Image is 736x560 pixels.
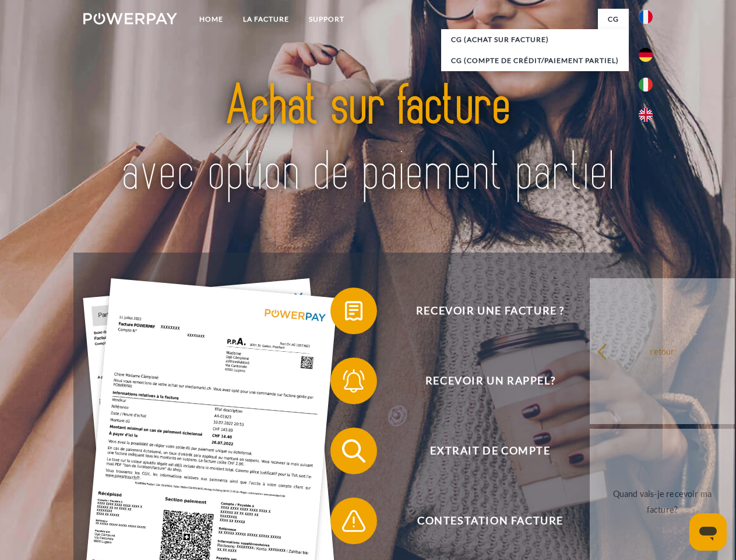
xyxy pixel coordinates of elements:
[347,288,633,334] span: Recevoir une facture ?
[330,288,633,334] button: Recevoir une facture ?
[639,78,653,92] img: it
[111,56,625,223] img: title-powerpay_fr.svg
[189,9,233,30] a: Home
[330,498,633,544] button: Contestation Facture
[233,9,299,30] a: LA FACTURE
[339,506,368,535] img: qb_warning.svg
[639,108,653,122] img: en
[83,13,177,24] img: logo-powerpay-white.svg
[597,486,728,517] div: Quand vais-je recevoir ma facture?
[347,498,633,544] span: Contestation Facture
[339,436,368,466] img: qb_search.svg
[441,50,629,71] a: CG (Compte de crédit/paiement partiel)
[597,343,728,359] div: retour
[639,10,653,24] img: fr
[330,428,633,474] button: Extrait de compte
[598,9,629,30] a: CG
[441,29,629,50] a: CG (achat sur facture)
[347,428,633,474] span: Extrait de compte
[339,296,368,325] img: qb_bill.svg
[689,513,727,551] iframe: Bouton de lancement de la fenêtre de messagerie
[330,358,633,404] button: Recevoir un rappel?
[339,366,368,395] img: qb_bell.svg
[299,9,354,30] a: Support
[347,358,633,404] span: Recevoir un rappel?
[639,48,653,62] img: de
